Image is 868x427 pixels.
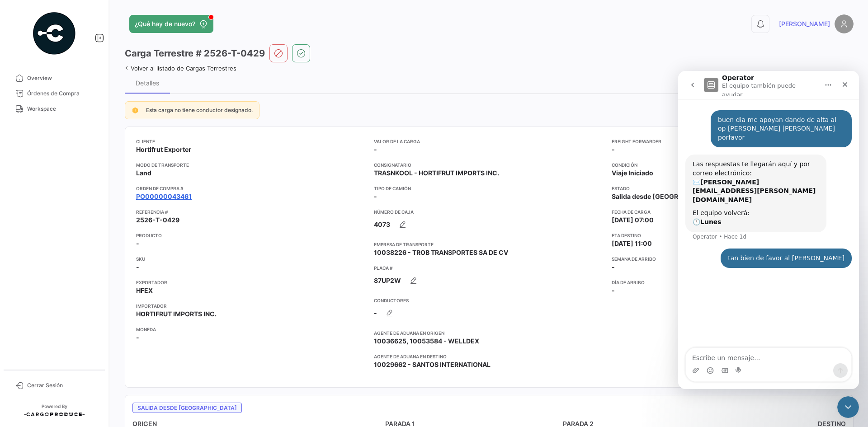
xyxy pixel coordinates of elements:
app-card-info-title: Referencia # [136,208,367,216]
app-card-info-title: Agente de Aduana en Destino [374,353,604,360]
a: Overview [7,70,101,86]
span: Esta carga no tiene conductor designado. [146,107,253,113]
span: Órdenes de Compra [27,89,98,98]
app-card-info-title: Moneda [136,326,367,333]
span: - [612,145,615,154]
span: HORTIFRUT IMPORTS INC. [136,310,217,319]
span: 10038226 - TROB TRANSPORTES SA DE CV [374,248,508,257]
iframe: Intercom live chat [678,71,859,389]
app-card-info-title: Tipo de Camión [374,185,604,192]
img: placeholder-user.png [835,14,854,33]
app-card-info-title: Agente de Aduana en Origen [374,329,604,337]
span: - [136,333,139,342]
span: Hortifrut Exporter [136,145,191,154]
app-card-info-title: Consignatario [374,161,604,169]
app-card-info-title: Empresa de Transporte [374,241,604,248]
app-card-info-title: Freight Forwarder [612,138,842,145]
app-card-info-title: Condición [612,161,842,169]
app-card-info-title: Modo de Transporte [136,161,367,169]
app-card-info-title: Número de Caja [374,208,604,216]
app-card-info-title: Producto [136,232,367,239]
app-card-info-title: Cliente [136,138,367,145]
app-card-info-title: Conductores [374,297,604,304]
app-card-info-title: Semana de Arribo [612,255,842,263]
iframe: Intercom live chat [837,396,859,418]
a: PO00000043461 [136,192,192,201]
app-card-info-title: Valor de la Carga [374,138,604,145]
span: ¿Qué hay de nuevo? [135,19,195,28]
span: - [136,263,139,272]
app-card-info-title: SKU [136,255,367,263]
span: [DATE] 11:00 [612,239,652,248]
span: - [612,286,615,295]
app-card-info-title: Fecha de carga [612,208,842,216]
app-card-info-title: Orden de Compra # [136,185,367,192]
span: Land [136,169,151,178]
a: Volver al listado de Cargas Terrestres [125,65,236,72]
h3: Carga Terrestre # 2526-T-0429 [125,47,265,60]
span: Salida desde [GEOGRAPHIC_DATA] [612,192,720,201]
span: [PERSON_NAME] [779,19,830,28]
span: Overview [27,74,98,82]
span: Salida desde [GEOGRAPHIC_DATA] [132,403,242,413]
span: - [374,309,377,318]
span: [DATE] 07:00 [612,216,654,225]
a: Workspace [7,101,101,117]
app-card-info-title: Exportador [136,279,367,286]
a: Órdenes de Compra [7,86,101,101]
span: - [612,263,615,272]
span: 10029662 - SANTOS INTERNATIONAL [374,360,491,369]
app-card-info-title: Importador [136,302,367,310]
span: - [374,192,377,201]
span: Cerrar Sesión [27,381,98,389]
span: - [136,239,139,248]
app-card-info-title: Placa # [374,264,604,272]
span: 10036625, 10053584 - WELLDEX [374,337,479,346]
span: 87UP2W [374,276,401,285]
app-card-info-title: ETA Destino [612,232,842,239]
span: - [374,145,377,154]
span: HFEX [136,286,153,295]
img: powered-by.png [32,11,77,56]
app-card-info-title: Estado [612,185,842,192]
span: 4073 [374,220,390,229]
span: TRASNKOOL - HORTIFRUT IMPORTS INC. [374,169,499,178]
div: Detalles [136,79,159,87]
span: Viaje Iniciado [612,169,653,178]
span: Workspace [27,105,98,113]
app-card-info-title: Día de Arribo [612,279,842,286]
button: ¿Qué hay de nuevo? [129,15,213,33]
